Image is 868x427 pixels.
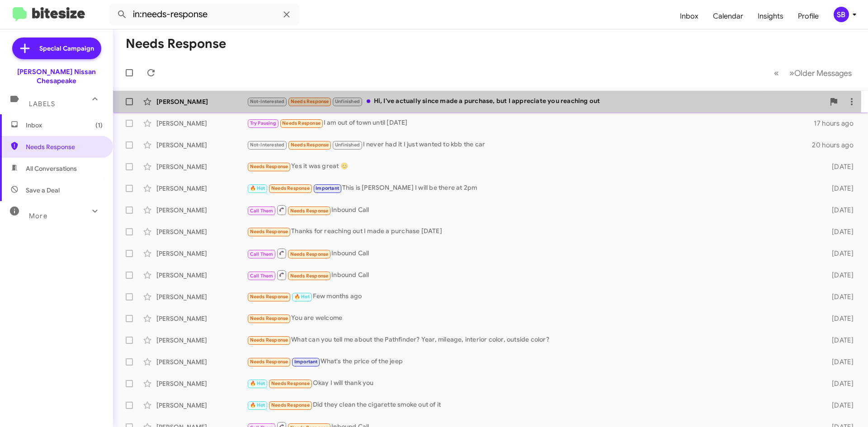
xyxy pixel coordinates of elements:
[826,7,858,22] button: SB
[250,142,285,148] span: Not-Interested
[291,142,329,148] span: Needs Response
[247,204,817,216] div: Inbound Call
[290,251,329,257] span: Needs Response
[817,271,861,280] div: [DATE]
[39,44,94,53] span: Special Campaign
[247,357,817,367] div: What's the price of the jeep
[817,206,861,215] div: [DATE]
[247,183,817,193] div: This is [PERSON_NAME] I will be there at 2pm
[817,401,861,410] div: [DATE]
[769,64,857,82] nav: Page navigation example
[247,400,817,410] div: Did they clean the cigarette smoke out of it
[156,119,247,128] div: [PERSON_NAME]
[156,357,247,366] div: [PERSON_NAME]
[156,271,247,280] div: [PERSON_NAME]
[784,64,857,82] button: Next
[673,3,706,29] a: Inbox
[817,336,861,345] div: [DATE]
[294,359,318,365] span: Important
[290,208,329,214] span: Needs Response
[316,185,339,191] span: Important
[750,3,791,29] a: Insights
[156,292,247,301] div: [PERSON_NAME]
[26,186,60,195] span: Save a Deal
[156,141,247,150] div: [PERSON_NAME]
[247,378,817,389] div: Okay I will thank you
[109,4,299,25] input: Search
[791,3,826,29] a: Profile
[250,315,288,321] span: Needs Response
[126,37,226,51] h1: Needs Response
[247,140,812,150] div: I never had it I just wanted to kbb the car
[26,142,103,151] span: Needs Response
[247,226,817,237] div: Thanks for reaching out I made a purchase [DATE]
[250,185,265,191] span: 🔥 Hot
[250,402,265,408] span: 🔥 Hot
[29,100,55,108] span: Labels
[156,227,247,236] div: [PERSON_NAME]
[834,7,849,22] div: SB
[247,313,817,324] div: You are welcome
[250,380,265,386] span: 🔥 Hot
[250,294,288,300] span: Needs Response
[817,357,861,366] div: [DATE]
[769,64,784,82] button: Previous
[706,3,750,29] a: Calendar
[250,164,288,169] span: Needs Response
[247,269,817,281] div: Inbound Call
[250,120,276,126] span: Try Pausing
[817,162,861,171] div: [DATE]
[247,248,817,259] div: Inbound Call
[247,161,817,172] div: Yes it was great 😊
[247,96,825,107] div: Hi, I've actually since made a purchase, but I appreciate you reaching out
[156,314,247,323] div: [PERSON_NAME]
[247,291,817,302] div: Few months ago
[250,273,274,279] span: Call Them
[271,185,310,191] span: Needs Response
[817,227,861,236] div: [DATE]
[12,38,101,59] a: Special Campaign
[29,212,47,220] span: More
[817,379,861,388] div: [DATE]
[817,184,861,193] div: [DATE]
[156,249,247,258] div: [PERSON_NAME]
[282,120,321,126] span: Needs Response
[290,273,329,279] span: Needs Response
[156,379,247,388] div: [PERSON_NAME]
[156,206,247,215] div: [PERSON_NAME]
[250,99,285,104] span: Not-Interested
[156,184,247,193] div: [PERSON_NAME]
[247,335,817,345] div: What can you tell me about the Pathfinder? Year, mileage, interior color, outside color?
[250,359,288,365] span: Needs Response
[250,251,274,257] span: Call Them
[335,99,360,104] span: Unfinished
[812,141,861,150] div: 20 hours ago
[247,118,814,128] div: I am out of town until [DATE]
[156,401,247,410] div: [PERSON_NAME]
[789,67,794,79] span: »
[95,121,103,130] span: (1)
[250,229,288,235] span: Needs Response
[774,67,779,79] span: «
[250,337,288,343] span: Needs Response
[156,162,247,171] div: [PERSON_NAME]
[156,97,247,106] div: [PERSON_NAME]
[26,164,77,173] span: All Conversations
[817,292,861,301] div: [DATE]
[794,68,852,78] span: Older Messages
[271,380,310,386] span: Needs Response
[291,99,329,104] span: Needs Response
[817,249,861,258] div: [DATE]
[335,142,360,148] span: Unfinished
[156,336,247,345] div: [PERSON_NAME]
[817,314,861,323] div: [DATE]
[26,121,103,130] span: Inbox
[250,208,274,214] span: Call Them
[294,294,310,300] span: 🔥 Hot
[271,402,310,408] span: Needs Response
[814,119,861,128] div: 17 hours ago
